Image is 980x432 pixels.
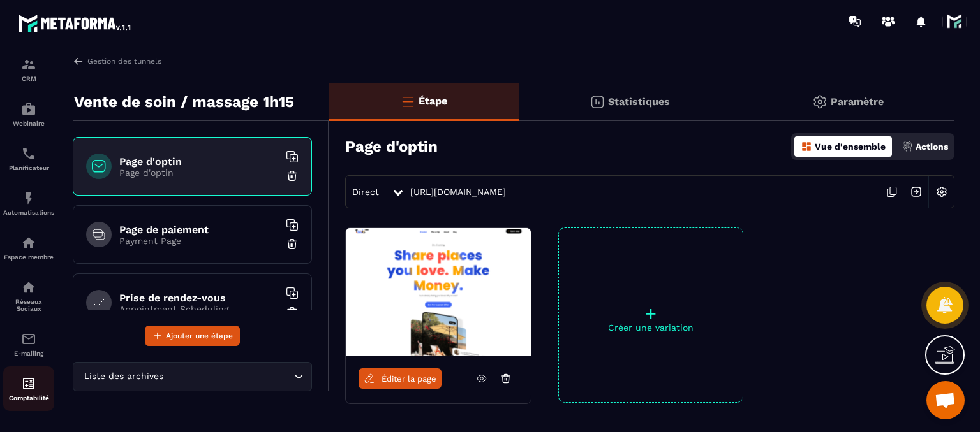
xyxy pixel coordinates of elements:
img: formation [21,57,36,72]
span: Liste des archives [81,370,166,384]
a: social-networksocial-networkRéseaux Sociaux [3,270,54,322]
p: Réseaux Sociaux [3,298,54,312]
p: Planificateur [3,164,54,171]
p: Payment Page [119,236,279,246]
span: Direct [352,187,379,197]
p: Automatisations [3,209,54,216]
img: automations [21,235,36,250]
p: Statistiques [608,96,670,108]
img: trash [286,306,299,319]
a: emailemailE-mailing [3,322,54,366]
p: Appointment Scheduling [119,304,279,314]
p: Webinaire [3,120,54,127]
span: Ajouter une étape [166,329,233,342]
input: Search for option [166,370,291,384]
span: Éditer la page [382,374,436,384]
img: accountant [21,376,36,391]
img: automations [21,191,36,206]
img: bars-o.4a397970.svg [400,94,415,109]
a: [URL][DOMAIN_NAME] [410,187,506,197]
p: CRM [3,75,54,82]
a: automationsautomationsAutomatisations [3,181,54,226]
img: scheduler [21,146,36,161]
p: Actions [916,141,948,152]
p: Espace membre [3,254,54,261]
p: Étape [419,95,447,107]
img: trash [286,169,299,182]
a: automationsautomationsWebinaire [3,92,54,136]
a: accountantaccountantComptabilité [3,366,54,411]
p: E-mailing [3,350,54,357]
p: + [559,305,743,322]
img: dashboard-orange.40269519.svg [801,141,812,152]
img: stats.20deebd0.svg [590,94,605,110]
h3: Page d'optin [345,138,438,155]
p: Page d'optin [119,168,279,178]
a: Gestion des tunnels [73,55,161,67]
img: trash [286,238,299,250]
img: setting-w.858f3a88.svg [930,180,954,204]
a: schedulerschedulerPlanificateur [3,136,54,181]
p: Comptabilité [3,394,54,401]
div: Search for option [73,362,312,391]
a: automationsautomationsEspace membre [3,226,54,270]
a: Éditer la page [359,368,442,389]
h6: Page d'optin [119,155,279,168]
p: Paramètre [831,96,884,108]
button: Ajouter une étape [145,326,240,346]
img: social-network [21,280,36,295]
img: image [346,228,531,356]
h6: Prise de rendez-vous [119,292,279,304]
a: Ouvrir le chat [926,381,965,419]
p: Créer une variation [559,322,743,333]
img: logo [18,11,133,34]
h6: Page de paiement [119,224,279,236]
img: automations [21,101,36,117]
p: Vente de soin / massage 1h15 [74,89,294,115]
img: setting-gr.5f69749f.svg [812,94,828,110]
img: arrow-next.bcc2205e.svg [904,180,928,204]
img: email [21,331,36,347]
img: arrow [73,55,84,67]
p: Vue d'ensemble [815,141,886,152]
a: formationformationCRM [3,47,54,92]
img: actions.d6e523a2.png [902,141,913,152]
